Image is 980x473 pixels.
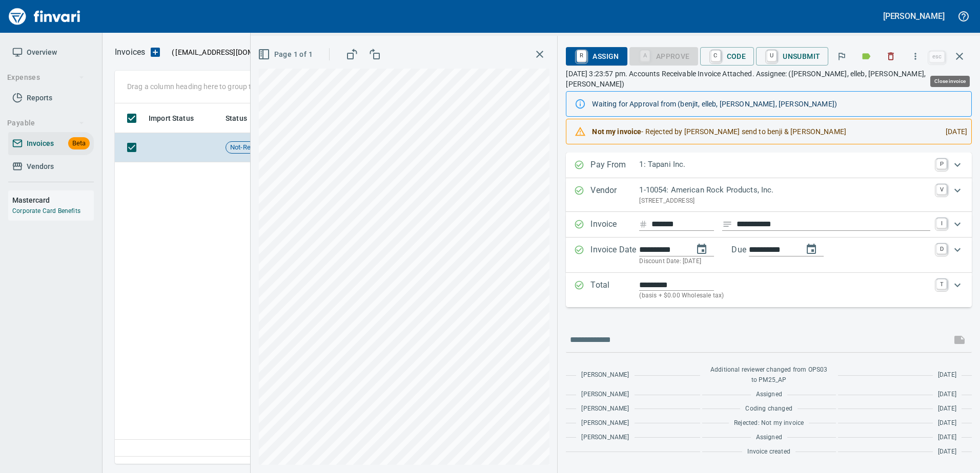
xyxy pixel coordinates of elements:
[590,159,639,172] p: Pay From
[767,50,777,61] a: U
[937,122,967,141] div: [DATE]
[707,365,831,385] span: Additional reviewer changed from OPS03 to PM25_AP
[708,48,746,65] span: Code
[566,153,972,178] div: Expand
[590,218,639,231] p: Invoice
[577,50,586,61] a: R
[590,184,639,206] p: Vendor
[3,114,89,133] button: Payable
[711,50,721,61] a: C
[734,418,804,428] span: Rejected: Not my invoice
[68,138,90,149] span: Beta
[938,370,956,380] span: [DATE]
[27,160,54,173] span: Vendors
[936,184,947,195] a: V
[639,291,930,301] p: (basis + $0.00 Wholesale tax)
[756,47,828,66] button: UUnsubmit
[756,433,782,443] span: Assigned
[149,112,207,124] span: Import Status
[12,207,80,214] a: Corporate Card Benefits
[226,112,260,124] span: Status
[566,178,972,212] div: Expand
[936,244,947,254] a: D
[938,433,956,443] span: [DATE]
[700,47,754,66] button: CCode
[938,404,956,414] span: [DATE]
[764,48,820,65] span: Unsubmit
[590,244,639,267] p: Invoice Date
[938,418,956,428] span: [DATE]
[226,143,276,153] span: Not-Reviewed
[581,404,629,414] span: [PERSON_NAME]
[581,390,629,400] span: [PERSON_NAME]
[7,71,85,84] span: Expenses
[731,244,780,256] p: Due
[592,95,963,113] div: Waiting for Approval from (benjit, elleb, [PERSON_NAME], [PERSON_NAME])
[592,122,937,141] div: - Rejected by [PERSON_NAME] send to benji & [PERSON_NAME]
[581,433,629,443] span: [PERSON_NAME]
[8,155,94,178] a: Vendors
[3,68,89,87] button: Expenses
[592,127,641,136] strong: Not my invoice
[880,45,902,68] button: Discard
[947,328,972,352] span: This records your message into the invoice and notifies anyone mentioned
[581,418,629,428] span: [PERSON_NAME]
[639,184,930,196] p: 1-10054: American Rock Products, Inc.
[8,132,94,155] a: InvoicesBeta
[174,47,292,57] span: [EMAIL_ADDRESS][DOMAIN_NAME]
[938,390,956,400] span: [DATE]
[256,45,317,64] button: Page 1 of 1
[6,4,83,29] img: Finvari
[574,48,619,65] span: Assign
[566,273,972,307] div: Expand
[581,370,629,380] span: [PERSON_NAME]
[936,218,947,228] a: I
[745,404,792,414] span: Coding changed
[566,69,972,89] p: [DATE] 3:23:57 pm. Accounts Receivable Invoice Attached. Assignee: ([PERSON_NAME], elleb, [PERSON...
[639,159,930,170] p: 1: Tapani Inc.
[115,46,145,58] nav: breadcrumb
[149,112,194,124] span: Import Status
[27,92,52,104] span: Reports
[936,159,947,169] a: P
[115,46,145,58] p: Invoices
[722,219,732,229] svg: Invoice description
[12,195,94,206] h6: Mastercard
[830,45,853,68] button: Flag
[566,212,972,238] div: Expand
[27,137,54,150] span: Invoices
[226,112,247,124] span: Status
[639,196,930,206] p: [STREET_ADDRESS]
[590,279,639,301] p: Total
[747,447,790,457] span: Invoice created
[166,47,295,57] p: ( )
[145,46,166,58] button: Upload an Invoice
[639,218,647,230] svg: Invoice number
[936,279,947,289] a: T
[566,238,972,273] div: Expand
[938,447,956,457] span: [DATE]
[799,237,824,262] button: change due date
[7,117,85,130] span: Payable
[260,48,313,61] span: Page 1 of 1
[855,45,877,68] button: Labels
[881,8,947,24] button: [PERSON_NAME]
[8,41,94,64] a: Overview
[929,51,945,62] a: esc
[566,47,627,66] button: RAssign
[756,390,782,400] span: Assigned
[629,51,698,60] div: Coding Required
[689,237,714,262] button: change date
[883,11,945,21] h5: [PERSON_NAME]
[8,87,94,110] a: Reports
[27,46,57,59] span: Overview
[639,256,930,267] p: Discount Date: [DATE]
[127,81,277,92] p: Drag a column heading here to group the table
